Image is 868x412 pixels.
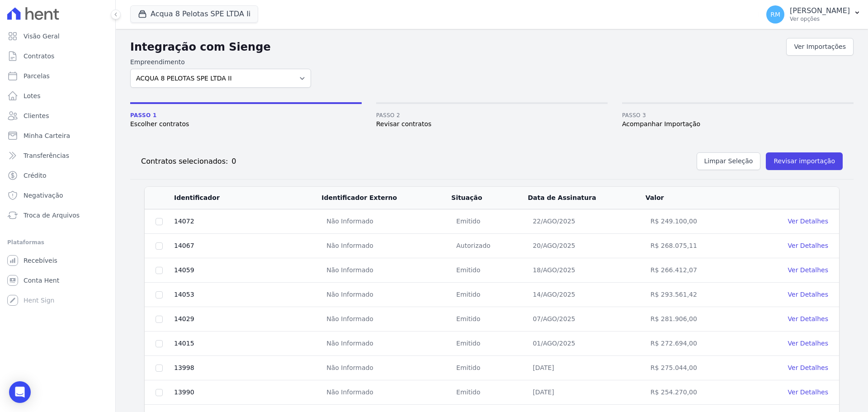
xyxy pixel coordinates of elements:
[759,2,868,27] button: RM [PERSON_NAME] Ver opções
[4,147,112,165] a: Transferências
[527,283,645,307] td: 14/AGO/2025
[4,251,112,270] a: Recebíveis
[788,266,828,274] a: Ver Detalhes
[4,127,112,145] a: Minha Carteira
[174,331,321,356] td: 14015
[697,152,761,170] button: Limpar Seleção
[788,291,828,298] a: Ver Detalhes
[451,356,527,380] td: Emitido
[527,307,645,331] td: 07/AGO/2025
[174,380,321,405] td: 13990
[788,218,828,225] a: Ver Detalhes
[376,119,608,129] span: Revisar contratos
[7,237,108,248] div: Plataformas
[645,234,743,258] td: R$ 268.075,11
[645,356,743,380] td: R$ 275.044,00
[174,356,321,380] td: 13998
[766,152,843,170] button: Revisar importação
[645,380,743,405] td: R$ 254.270,00
[321,380,451,405] td: Não Informado
[451,258,527,283] td: Emitido
[141,156,228,167] h2: Contratos selecionados:
[376,111,608,119] span: Passo 2
[645,258,743,283] td: R$ 266.412,07
[527,187,645,209] th: Data de Assinatura
[228,156,236,167] div: 0
[527,331,645,356] td: 01/AGO/2025
[451,283,527,307] td: Emitido
[130,57,311,67] label: Empreendimento
[645,331,743,356] td: R$ 272.694,00
[174,187,321,209] th: Identificador
[622,111,854,119] span: Passo 3
[321,209,451,234] td: Não Informado
[645,283,743,307] td: R$ 293.561,42
[24,71,50,81] span: Parcelas
[4,27,112,45] a: Visão Geral
[130,39,786,55] h2: Integração com Sienge
[622,119,854,129] span: Acompanhar Importação
[4,67,112,85] a: Parcelas
[24,151,69,160] span: Transferências
[788,242,828,249] a: Ver Detalhes
[130,119,362,129] span: Escolher contratos
[24,32,60,41] span: Visão Geral
[130,102,854,129] nav: Progress
[130,5,258,23] button: Acqua 8 Pelotas SPE LTDA Ii
[451,331,527,356] td: Emitido
[788,340,828,347] a: Ver Detalhes
[4,107,112,125] a: Clientes
[24,171,47,180] span: Crédito
[770,11,780,18] span: RM
[24,191,63,200] span: Negativação
[645,187,743,209] th: Valor
[527,258,645,283] td: 18/AGO/2025
[174,209,321,234] td: 14072
[321,187,451,209] th: Identificador Externo
[4,47,112,65] a: Contratos
[451,187,527,209] th: Situação
[24,276,59,285] span: Conta Hent
[321,234,451,258] td: Não Informado
[174,258,321,283] td: 14059
[174,234,321,258] td: 14067
[4,166,112,185] a: Crédito
[9,381,31,403] div: Open Intercom Messenger
[24,256,57,265] span: Recebíveis
[174,283,321,307] td: 14053
[786,38,854,56] a: Ver Importações
[527,356,645,380] td: [DATE]
[24,211,80,220] span: Troca de Arquivos
[645,307,743,331] td: R$ 281.906,00
[321,258,451,283] td: Não Informado
[321,283,451,307] td: Não Informado
[321,331,451,356] td: Não Informado
[4,87,112,105] a: Lotes
[4,206,112,224] a: Troca de Arquivos
[24,111,49,120] span: Clientes
[645,209,743,234] td: R$ 249.100,00
[24,52,54,61] span: Contratos
[130,111,362,119] span: Passo 1
[24,131,70,140] span: Minha Carteira
[527,234,645,258] td: 20/AGO/2025
[24,91,41,100] span: Lotes
[451,380,527,405] td: Emitido
[527,209,645,234] td: 22/AGO/2025
[321,307,451,331] td: Não Informado
[451,234,527,258] td: Autorizado
[790,15,850,23] p: Ver opções
[788,315,828,322] a: Ver Detalhes
[790,6,850,15] p: [PERSON_NAME]
[174,307,321,331] td: 14029
[788,364,828,371] a: Ver Detalhes
[451,209,527,234] td: Emitido
[788,388,828,396] a: Ver Detalhes
[451,307,527,331] td: Emitido
[527,380,645,405] td: [DATE]
[321,356,451,380] td: Não Informado
[4,186,112,204] a: Negativação
[4,271,112,289] a: Conta Hent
